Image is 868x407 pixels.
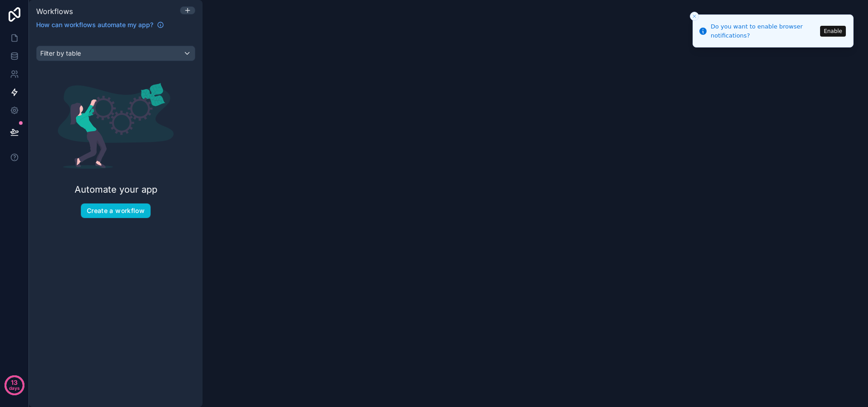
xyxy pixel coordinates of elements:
[820,26,846,37] button: Enable
[690,12,699,21] button: Close toast
[36,20,153,29] span: How can workflows automate my app?
[36,7,73,16] span: Workflows
[11,378,18,387] p: 13
[9,382,20,394] p: days
[711,22,817,40] div: Do you want to enable browser notifications?
[33,20,168,29] a: How can workflows automate my app?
